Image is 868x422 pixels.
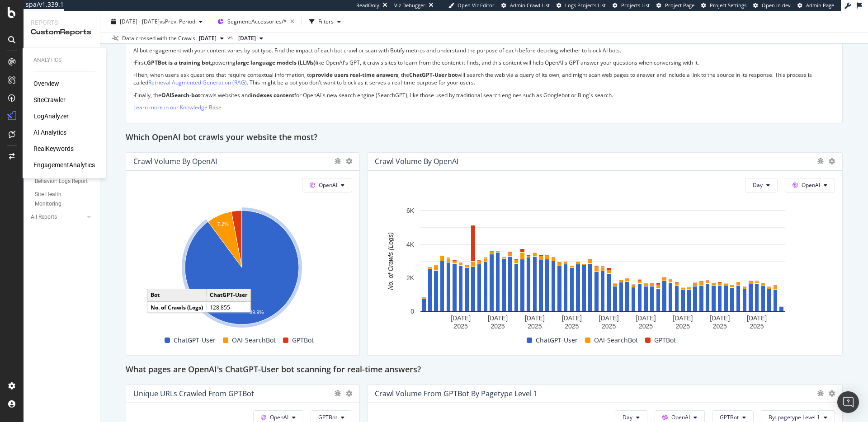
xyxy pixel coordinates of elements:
span: Project Page [665,2,694,9]
text: 2025 [565,323,579,330]
span: GPTBot [292,335,314,346]
span: GPTBot [720,413,739,421]
text: [DATE] [747,314,767,322]
div: What pages are OpenAI's ChatGPT-User bot scanning for real-time answers? [126,363,843,377]
div: Open Intercom Messenger [837,391,859,413]
span: OAI-SearchBot [232,335,276,346]
span: OpenAI [802,181,820,189]
div: Unique URLs Crawled from GPTBot [133,389,254,398]
a: AI Analytics [33,128,66,137]
div: bug [817,390,824,396]
text: 6K [406,207,415,214]
strong: · [133,71,135,79]
div: bug [817,158,824,164]
text: 2K [406,274,415,281]
span: 2025 Jul. 21st [238,34,256,42]
div: Which OpenAI bot crawls your website the most? [126,131,843,145]
span: OpenAI [671,413,690,421]
div: ReadOnly: [356,2,381,9]
span: vs [227,33,235,42]
a: Retrieval Augmented Generation (RAG) [148,79,247,86]
a: Admin Page [797,2,834,9]
span: Logs Projects List [565,2,606,9]
p: Finally, the crawls websites and for OpenAI's new search engine (SearchGPT), like those used by t... [133,91,835,99]
text: 7.2% [217,221,229,227]
div: Crawl Volume by OpenAIDayOpenAIA chart.ChatGPT-UserOAI-SearchBotGPTBot [367,152,843,356]
a: EngagementAnalytics [33,160,95,169]
span: OAI-SearchBot [594,335,638,346]
h2: Which OpenAI bot crawls your website the most? [126,131,317,145]
text: 2025 [454,323,468,330]
div: All Reports [31,212,57,222]
text: 2025 [491,323,505,330]
span: vs Prev. Period [160,18,195,25]
button: OpenAI [302,178,352,192]
text: [DATE] [525,314,545,322]
text: [DATE] [599,314,619,322]
p: AI bot engagement with your content varies by bot type. Find the impact of each bot crawl or scan... [133,47,835,54]
div: Viz Debugger: [394,2,427,9]
a: Open Viz Editor [448,2,495,9]
button: Segment:Accessories/* [214,14,298,29]
strong: large language models (LLMs) [236,59,316,66]
button: OpenAI [785,178,835,192]
text: 2025 [713,323,727,330]
span: Open in dev [762,2,791,9]
div: Analytics [33,56,95,64]
a: LogAnalyzer [33,112,69,121]
p: Then, when users ask questions that require contextual information, to , the will search the web ... [133,71,835,86]
a: Site Health Monitoring [35,190,94,209]
text: No. of Crawls (Logs) [387,232,394,290]
div: Site Health Monitoring [35,190,85,209]
div: Reports [31,18,93,27]
text: 2025 [639,323,653,330]
text: 0 [410,308,414,315]
span: Admin Crawl List [510,2,550,9]
strong: GPTBot is a training bot, [147,59,212,66]
a: All Reports [31,212,85,222]
a: Learn more in our Knowledge Base [133,103,222,111]
span: Open Viz Editor [458,2,495,9]
text: 2025 [528,323,542,330]
span: ChatGPT-User [174,335,216,346]
text: 2025 [676,323,690,330]
svg: A chart. [133,206,350,333]
span: Projects List [621,2,650,9]
div: Crawl Volume by OpenAI [133,157,217,166]
strong: ChatGPT-User bot [409,71,457,79]
a: Overview [33,79,59,88]
a: RealKeywords [33,144,74,153]
span: Day [623,413,632,421]
strong: provide users real-time answers [312,71,398,79]
a: Logs Projects List [557,2,606,9]
strong: · [133,59,135,66]
a: SiteCrawler [33,95,66,104]
span: GPTBot [318,413,337,421]
text: [DATE] [673,314,693,322]
svg: A chart. [375,206,830,333]
div: Different OpenAI bot types for different needsAI bot engagement with your content varies by bot t... [126,16,843,123]
button: Day [745,178,778,192]
a: Admin Crawl List [501,2,550,9]
span: ChatGPT-User [536,335,578,346]
button: [DATE] - [DATE]vsPrev. Period [108,14,206,29]
div: CustomReports [31,27,93,38]
p: First, powering like OpenAI's GPT, it crawls sites to learn from the content it finds, and this c... [133,59,835,66]
div: Crawl Volume from GPTBot by pagetype Level 1 [375,389,538,398]
span: GPTBot [654,335,676,346]
span: Segment: Accessories/* [227,18,287,25]
strong: · [133,91,135,99]
div: Filters [318,18,334,25]
button: Filters [306,14,344,29]
span: Admin Page [806,2,834,9]
span: 2025 Oct. 4th [199,34,217,42]
text: [DATE] [488,314,508,322]
text: 4K [406,241,415,248]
